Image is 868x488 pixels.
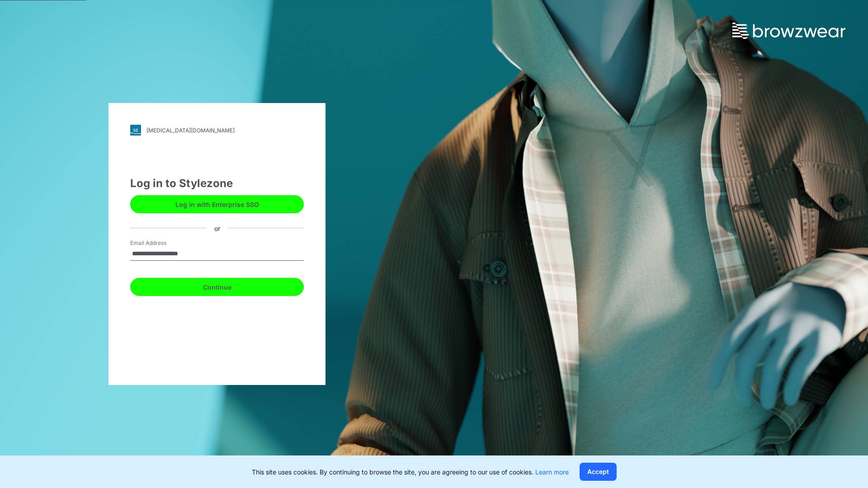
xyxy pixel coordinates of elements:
img: svg+xml;base64,PHN2ZyB3aWR0aD0iMjgiIGhlaWdodD0iMjgiIHZpZXdCb3g9IjAgMCAyOCAyOCIgZmlsbD0ibm9uZSIgeG... [130,125,141,136]
div: or [207,223,227,233]
button: Accept [580,463,617,481]
a: [MEDICAL_DATA][DOMAIN_NAME] [130,125,304,136]
a: Learn more [535,468,569,476]
label: Email Address [130,239,193,247]
div: Log in to Stylezone [130,175,304,192]
button: Log in with Enterprise SSO [130,195,304,213]
p: This site uses cookies. By continuing to browse the site, you are agreeing to our use of cookies. [252,467,569,477]
div: [MEDICAL_DATA][DOMAIN_NAME] [146,127,235,134]
button: Continue [130,278,304,296]
img: browzwear-logo.73288ffb.svg [732,23,845,39]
